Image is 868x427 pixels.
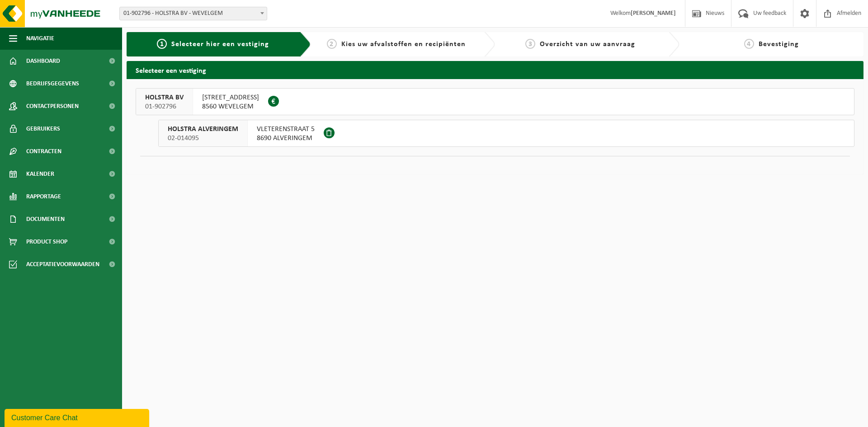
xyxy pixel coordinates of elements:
span: 01-902796 - HOLSTRA BV - WEVELGEM [119,7,267,20]
span: HOLSTRA ALVERINGEM [168,125,238,134]
span: Product Shop [26,230,67,253]
button: HOLSTRA BV 01-902796 [STREET_ADDRESS]8560 WEVELGEM [136,88,854,115]
span: Documenten [26,208,65,230]
span: 1 [157,39,167,49]
span: 8690 ALVERINGEM [257,134,315,143]
span: 4 [744,39,754,49]
h2: Selecteer een vestiging [127,61,863,79]
strong: [PERSON_NAME] [631,10,676,17]
span: 8560 WEVELGEM [202,102,259,111]
span: Navigatie [26,27,54,50]
span: 02-014095 [168,134,238,143]
span: 01-902796 [145,102,184,111]
span: 3 [525,39,535,49]
span: Bedrijfsgegevens [26,72,79,95]
span: [STREET_ADDRESS] [202,93,259,102]
span: Dashboard [26,50,60,72]
span: Rapportage [26,185,61,208]
span: Bevestiging [759,41,799,48]
span: Kalender [26,163,54,185]
span: 2 [327,39,337,49]
span: Acceptatievoorwaarden [26,253,99,276]
span: Gebruikers [26,117,60,140]
span: Kies uw afvalstoffen en recipiënten [341,41,466,48]
span: Selecteer hier een vestiging [171,41,269,48]
button: HOLSTRA ALVERINGEM 02-014095 VLETERENSTRAAT 58690 ALVERINGEM [158,120,854,147]
span: VLETERENSTRAAT 5 [257,125,315,134]
span: HOLSTRA BV [145,93,184,102]
span: Contracten [26,140,61,163]
span: Contactpersonen [26,95,79,117]
iframe: chat widget [5,407,151,427]
span: Overzicht van uw aanvraag [540,41,635,48]
span: 01-902796 - HOLSTRA BV - WEVELGEM [120,7,267,20]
